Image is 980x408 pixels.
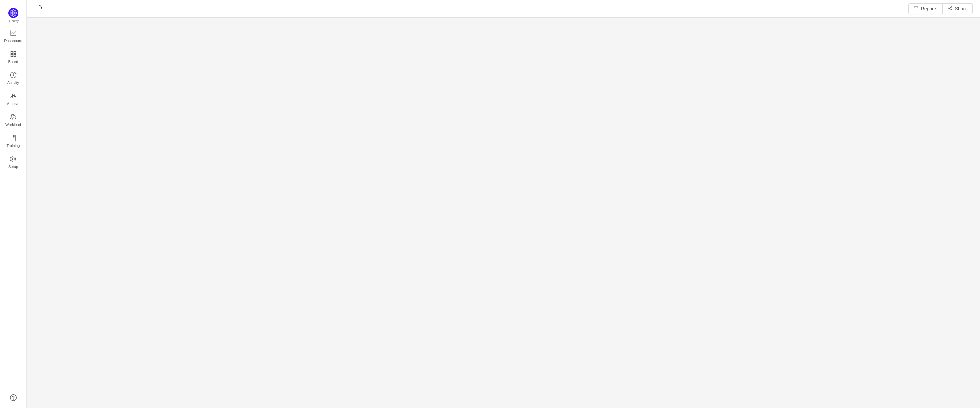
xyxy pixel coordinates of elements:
i: icon: book [10,135,17,141]
i: icon: appstore [10,51,17,57]
a: Workload [10,114,17,127]
a: Setup [10,156,17,169]
span: Board [8,55,18,68]
img: Quantify [8,8,18,18]
span: Activity [7,76,19,89]
a: Training [10,135,17,148]
i: icon: gold [10,93,17,99]
span: Setup [8,160,18,173]
span: Archive [7,97,19,110]
button: icon: mailReports [908,3,943,14]
i: icon: loading [34,5,42,13]
a: Archive [10,93,17,106]
span: Workload [5,118,21,131]
i: icon: team [10,114,17,120]
a: Dashboard [10,30,17,43]
span: Quantify [8,19,19,23]
a: Board [10,51,17,64]
i: icon: history [10,72,17,78]
a: Activity [10,72,17,85]
span: Dashboard [4,34,22,47]
span: Training [6,139,20,152]
i: icon: setting [10,156,17,162]
button: icon: share-altShare [942,3,973,14]
a: icon: question-circle [10,394,17,401]
i: icon: line-chart [10,30,17,36]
